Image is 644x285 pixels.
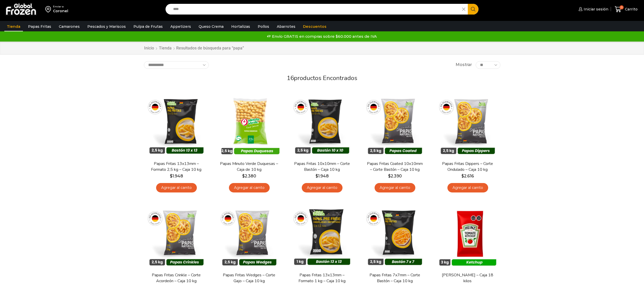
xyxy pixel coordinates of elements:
[147,272,205,284] a: Papas Fritas Crinkle – Corte Acordeón – Caja 10 kg
[45,5,53,14] img: address-field-icon.svg
[229,183,270,192] a: Agregar al carrito: “Papas Minuto Verde Duquesas - Caja de 10 kg”
[196,22,226,31] a: Queso Crema
[316,174,318,178] span: $
[613,3,639,15] a: 0 Carrito
[302,183,342,192] a: Agregar al carrito: “Papas Fritas 10x10mm - Corte Bastón - Caja 10 kg”
[375,183,415,192] a: Agregar al carrito: “Papas Fritas Coated 10x10mm - Corte Bastón - Caja 10 kg”
[365,161,424,173] a: Papas Fritas Coated 10x10mm – Corte Bastón – Caja 10 kg
[255,22,272,31] a: Pollos
[85,22,128,31] a: Pescados y Mariscos
[4,22,23,31] a: Tienda
[620,5,624,9] span: 0
[147,161,205,173] a: Papas Fritas 13x13mm – Formato 2,5 kg – Caja 10 kg
[168,22,194,31] a: Appetizers
[461,174,464,178] span: $
[25,22,54,31] a: Papas Fritas
[388,174,402,178] bdi: 2.390
[438,161,497,173] a: Papas Fritas Dippers – Corte Ondulado – Caja 10 kg
[300,22,329,31] a: Descuentos
[447,183,488,192] a: Agregar al carrito: “Papas Fritas Dippers - Corte Ondulado - Caja 10 kg”
[293,161,351,173] a: Papas Fritas 10x10mm – Corte Bastón – Caja 10 kg
[144,45,244,51] nav: Breadcrumb
[220,161,278,173] a: Papas Minuto Verde Duquesas – Caja de 10 kg
[242,174,245,178] span: $
[229,22,253,31] a: Hortalizas
[316,174,329,178] bdi: 1.948
[577,4,608,14] a: Iniciar sesión
[582,7,608,12] span: Iniciar sesión
[294,74,357,82] span: productos encontrados
[293,272,351,284] a: Papas Fritas 13x13mm – Formato 1 kg – Caja 10 kg
[53,8,68,14] div: Coronel
[131,22,165,31] a: Pulpa de Frutas
[468,4,478,15] button: Search button
[176,46,244,50] h1: Resultados de búsqueda para “papa”
[242,174,256,178] bdi: 2.380
[159,45,172,51] a: Tienda
[287,74,294,82] span: 16
[365,272,424,284] a: Papas Fritas 7x7mm – Corte Bastón – Caja 10 kg
[144,61,209,69] select: Pedido de la tienda
[274,22,298,31] a: Abarrotes
[456,62,472,68] span: Mostrar
[461,174,474,178] bdi: 2.616
[156,183,197,192] a: Agregar al carrito: “Papas Fritas 13x13mm - Formato 2,5 kg - Caja 10 kg”
[170,174,183,178] bdi: 1.948
[53,5,68,8] div: Enviar a
[56,22,82,31] a: Camarones
[438,272,497,284] a: [PERSON_NAME] – Caja 18 kilos
[388,174,391,178] span: $
[144,45,154,51] a: Inicio
[170,174,172,178] span: $
[624,7,638,12] span: Carrito
[220,272,278,284] a: Papas Fritas Wedges – Corte Gajo – Caja 10 kg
